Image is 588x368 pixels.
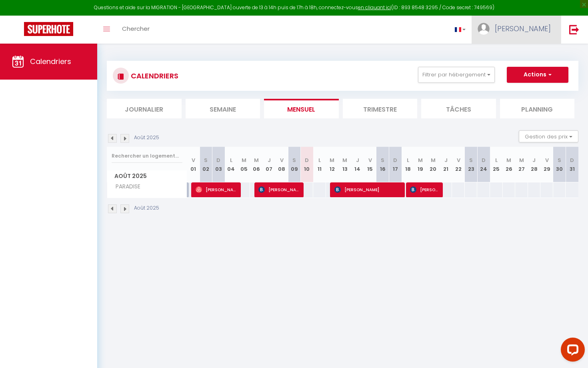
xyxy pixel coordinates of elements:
[263,147,276,182] th: 07
[507,67,568,83] button: Actions
[268,156,271,164] abbr: J
[326,147,339,182] th: 12
[558,156,561,164] abbr: S
[242,156,246,164] abbr: M
[472,16,561,44] a: ... [PERSON_NAME]
[414,147,427,182] th: 19
[258,182,301,197] span: [PERSON_NAME]
[515,147,528,182] th: 27
[444,156,448,164] abbr: J
[528,147,541,182] th: 28
[368,156,372,164] abbr: V
[192,156,195,164] abbr: V
[393,156,397,164] abbr: D
[122,24,150,33] span: Chercher
[495,24,551,34] span: [PERSON_NAME]
[330,156,334,164] abbr: M
[469,156,473,164] abbr: S
[532,156,536,164] abbr: J
[554,334,588,368] iframe: LiveChat chat widget
[334,182,403,197] span: [PERSON_NAME]
[402,147,414,182] th: 18
[225,147,238,182] th: 04
[305,156,309,164] abbr: D
[343,99,418,118] li: Trimestre
[129,67,178,85] h3: CALENDRIERS
[569,24,579,34] img: logout
[186,99,260,118] li: Semaine
[465,147,478,182] th: 23
[407,156,409,164] abbr: L
[500,99,575,118] li: Planning
[112,149,182,163] input: Rechercher un logement...
[116,16,156,44] a: Chercher
[490,147,503,182] th: 25
[482,156,486,164] abbr: D
[216,156,220,164] abbr: D
[452,147,465,182] th: 22
[187,147,200,182] th: 01
[519,130,578,142] button: Gestion des prix
[540,147,553,182] th: 29
[292,156,296,164] abbr: S
[107,170,187,182] span: Août 2025
[457,156,460,164] abbr: V
[477,147,490,182] th: 24
[440,147,452,182] th: 21
[553,147,566,182] th: 30
[478,23,490,35] img: ...
[506,156,511,164] abbr: M
[418,67,495,83] button: Filtrer par hébergement
[196,182,238,197] span: [PERSON_NAME]
[351,147,364,182] th: 14
[519,156,524,164] abbr: M
[107,99,182,118] li: Journalier
[431,156,436,164] abbr: M
[108,182,142,191] span: PARADISE
[301,147,314,182] th: 10
[204,156,208,164] abbr: S
[134,134,159,142] p: Août 2025
[418,156,423,164] abbr: M
[338,147,351,182] th: 13
[364,147,376,182] th: 15
[421,99,496,118] li: Tâches
[264,99,339,118] li: Mensuel
[212,147,225,182] th: 03
[566,147,578,182] th: 31
[376,147,389,182] th: 16
[200,147,212,182] th: 02
[318,156,321,164] abbr: L
[356,156,359,164] abbr: J
[545,156,549,164] abbr: V
[427,147,440,182] th: 20
[313,147,326,182] th: 11
[358,4,391,11] a: en cliquant ici
[24,22,73,36] img: Super Booking
[275,147,288,182] th: 08
[238,147,250,182] th: 05
[280,156,284,164] abbr: V
[570,156,574,164] abbr: D
[503,147,516,182] th: 26
[410,182,440,197] span: [PERSON_NAME]
[230,156,232,164] abbr: L
[288,147,301,182] th: 09
[389,147,402,182] th: 17
[30,56,71,66] span: Calendriers
[254,156,259,164] abbr: M
[342,156,347,164] abbr: M
[250,147,263,182] th: 06
[495,156,498,164] abbr: L
[134,204,159,212] p: Août 2025
[381,156,384,164] abbr: S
